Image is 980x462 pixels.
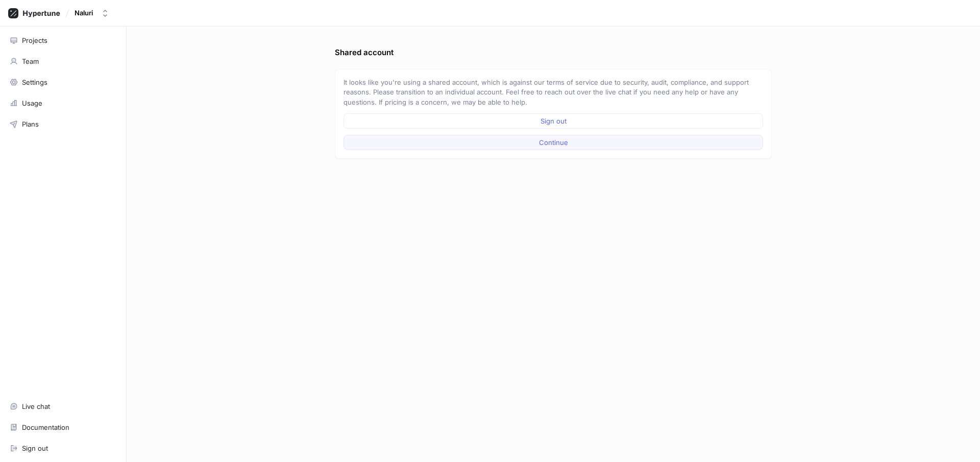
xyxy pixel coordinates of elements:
[22,99,42,107] div: Usage
[75,9,93,17] div: Naluri
[344,135,763,150] button: Continue
[335,47,772,59] p: Shared account
[5,419,121,436] a: Documentation
[344,113,763,129] button: Sign out
[22,423,69,431] div: Documentation
[541,118,567,124] span: Sign out
[70,5,113,21] button: Naluri
[5,53,121,70] a: Team
[344,78,763,108] p: It looks like you're using a shared account, which is against our terms of service due to securit...
[22,120,39,128] div: Plans
[5,74,121,91] a: Settings
[5,94,121,112] a: Usage
[22,402,50,410] div: Live chat
[22,78,47,86] div: Settings
[5,115,121,133] a: Plans
[5,32,121,49] a: Projects
[539,139,568,145] span: Continue
[22,36,47,44] div: Projects
[22,444,48,452] div: Sign out
[22,57,39,65] div: Team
